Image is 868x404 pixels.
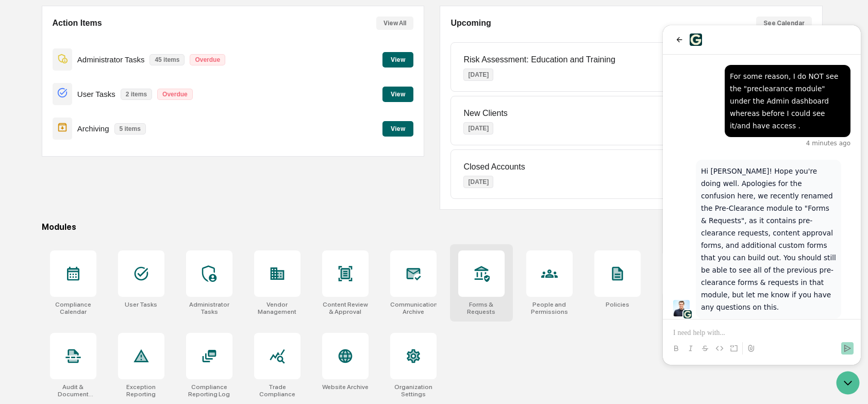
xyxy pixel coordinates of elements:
div: Policies [606,301,629,308]
iframe: Customer support window [663,25,861,365]
iframe: Open customer support [835,370,863,398]
p: Archiving [77,124,109,133]
button: See Calendar [756,16,812,30]
div: Compliance Reporting Log [186,383,232,398]
a: View [382,54,413,64]
div: Modules [42,222,823,232]
div: Trade Compliance [254,383,301,398]
div: Organization Settings [390,383,437,398]
button: View [382,87,413,102]
button: View All [376,16,413,30]
div: User Data Lookup [662,301,709,315]
button: View [382,52,413,68]
a: View [382,89,413,98]
p: 2 items [121,89,152,100]
h2: Upcoming [450,19,491,28]
div: Compliance Calendar [50,301,96,315]
h2: Action Items [53,19,102,28]
div: Website Archive [322,383,369,391]
p: Overdue [190,54,225,65]
p: [DATE] [463,122,493,134]
div: Exception Reporting [118,383,164,398]
p: 45 items [149,54,185,65]
p: [DATE] [463,176,493,188]
p: Closed Accounts [463,162,525,172]
p: Administrator Tasks [77,55,145,64]
div: Communications Archive [390,301,437,315]
p: User Tasks [77,90,115,98]
div: Audit & Document Logs [50,383,96,398]
a: View [382,123,413,133]
div: Content Review & Approval [322,301,369,315]
div: Administrator Tasks [186,301,232,315]
div: Vendor Management [254,301,301,315]
div: User Tasks [125,301,157,308]
p: Risk Assessment: Education and Training [463,55,615,64]
p: 5 items [114,123,146,134]
p: Overdue [157,89,193,100]
div: Forms & Requests [458,301,505,315]
button: View [382,121,413,137]
p: [DATE] [463,69,493,81]
p: New Clients [463,109,507,118]
div: People and Permissions [526,301,573,315]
